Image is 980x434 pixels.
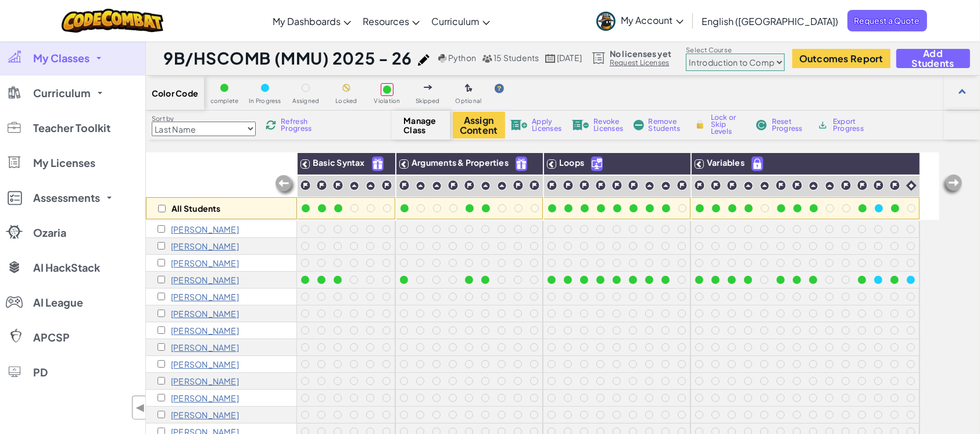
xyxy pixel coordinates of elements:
[464,180,475,191] img: IconChallengeLevel.svg
[381,180,392,191] img: IconChallengeLevel.svg
[416,98,440,104] span: Skipped
[634,120,644,130] img: IconRemoveStudents.svg
[513,180,524,191] img: IconChallengeLevel.svg
[249,98,281,104] span: In Progress
[809,181,818,191] img: IconPracticeLevel.svg
[425,5,496,37] a: Curriculum
[366,181,375,191] img: IconPracticeLevel.svg
[33,53,90,63] span: My Classes
[33,123,110,133] span: Teacher Toolkit
[267,5,357,37] a: My Dashboards
[281,118,317,132] span: Refresh Progress
[677,180,688,191] img: IconChallengeLevel.svg
[456,98,482,104] span: Optional
[431,15,480,27] span: Curriculum
[906,48,960,68] span: Add Students
[171,258,239,268] p: Simrat Bhachu
[775,180,786,191] img: IconChallengeLevel.svg
[316,180,327,191] img: IconChallengeLevel.svg
[752,157,763,170] img: IconPaidLevel.svg
[833,118,868,132] span: Export Progress
[300,180,311,191] img: IconChallengeLevel.svg
[332,180,344,191] img: IconChallengeLevel.svg
[694,119,706,130] img: IconLock.svg
[171,241,239,251] p: Cecilia Aruajo
[374,98,400,104] span: Violation
[727,180,738,191] img: IconChallengeLevel.svg
[493,52,539,63] span: 15 Students
[889,180,900,191] img: IconChallengeLevel.svg
[696,5,845,37] a: English ([GEOGRAPHIC_DATA])
[546,180,557,191] img: IconChallengeLevel.svg
[363,15,409,27] span: Resources
[481,181,491,191] img: IconPracticeLevel.svg
[482,54,492,63] img: MultipleUsers.png
[756,120,767,130] img: IconReset.svg
[418,54,430,66] img: iconPencil.svg
[940,173,964,197] img: Arrow_Left_Inactive.png
[591,2,689,39] a: My Account
[710,180,721,191] img: IconChallengeLevel.svg
[33,88,91,98] span: Curriculum
[135,399,145,416] span: ◀
[760,181,770,191] img: IconPracticeLevel.svg
[171,360,239,369] p: Etienne Lallia
[702,15,839,27] span: English ([GEOGRAPHIC_DATA])
[857,180,868,191] img: IconChallengeLevel.svg
[610,58,671,67] a: Request Licenses
[335,98,357,104] span: Locked
[465,84,473,93] img: IconOptionalLevel.svg
[274,174,297,197] img: Arrow_Left_Inactive.png
[33,262,100,273] span: AI HackStack
[152,88,198,98] span: Color Code
[559,157,584,168] span: Loops
[373,157,383,170] img: IconFreeLevelv2.svg
[438,54,447,63] img: python.png
[416,181,425,191] img: IconPracticeLevel.svg
[529,180,540,191] img: IconChallengeLevel.svg
[266,120,276,130] img: IconReload.svg
[171,343,239,352] p: Chloe Kirui
[33,158,95,168] span: My Licenses
[412,157,509,168] span: Arguments & Properties
[649,118,684,132] span: Remove Students
[611,180,623,191] img: IconChallengeLevel.svg
[152,114,256,123] label: Sort by
[645,181,654,191] img: IconPracticeLevel.svg
[545,54,556,63] img: calendar.svg
[171,275,239,284] p: Robert Bosire
[495,84,504,93] img: IconHint.svg
[707,157,745,168] span: Variables
[432,181,442,191] img: IconPracticeLevel.svg
[792,49,890,68] a: Outcomes Report
[357,5,425,37] a: Resources
[171,393,239,403] p: Sarah Musimba
[171,225,239,234] p: Abubaker Abubaker
[448,180,459,191] img: IconChallengeLevel.svg
[610,49,671,58] span: No licenses yet
[62,9,163,33] img: CodeCombat logo
[399,180,410,191] img: IconChallengeLevel.svg
[595,180,606,191] img: IconChallengeLevel.svg
[171,309,239,318] p: Hudayfa Ibrahim
[33,193,100,203] span: Assessments
[292,98,320,104] span: Assigned
[497,181,507,191] img: IconPracticeLevel.svg
[532,118,561,132] span: Apply Licenses
[273,15,341,27] span: My Dashboards
[686,45,785,55] label: Select Course
[163,47,412,69] h1: 9B/HSCOMB (MMU) 2025 - 26
[424,85,432,90] img: IconSkippedLevel.svg
[516,157,527,170] img: IconFreeLevelv2.svg
[171,376,239,386] p: Jayden Muriuki
[621,14,684,26] span: My Account
[313,157,365,168] span: Basic Syntax
[873,180,884,191] img: IconChallengeLevel.svg
[825,181,835,191] img: IconPracticeLevel.svg
[33,297,83,308] span: AI League
[563,180,574,191] img: IconChallengeLevel.svg
[628,180,639,191] img: IconChallengeLevel.svg
[171,292,239,301] p: Damien Bruyn
[743,181,753,191] img: IconPracticeLevel.svg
